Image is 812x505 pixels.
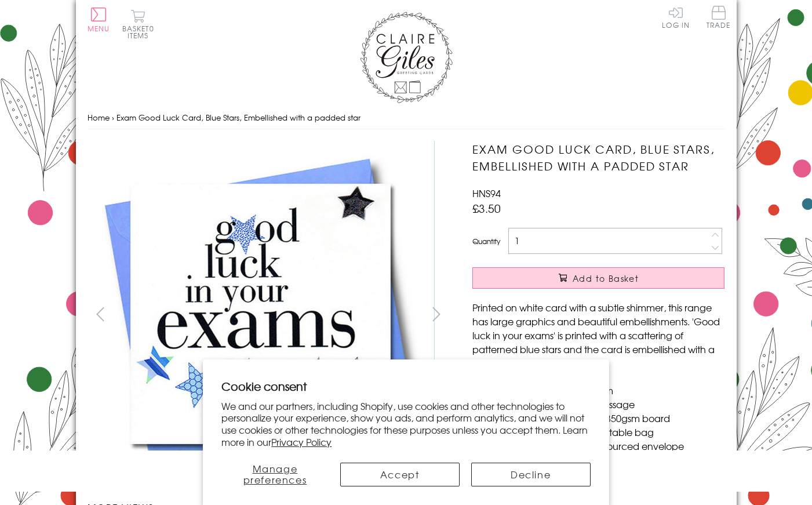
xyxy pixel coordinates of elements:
img: Claire Giles Greetings Cards [360,12,453,103]
button: Decline [471,463,591,486]
span: Add to Basket [573,273,639,284]
a: Home [88,112,110,123]
span: HNS94 [472,186,501,200]
h2: Cookie consent [221,378,591,394]
button: Manage preferences [221,463,328,486]
h1: Exam Good Luck Card, Blue Stars, Embellished with a padded star [472,141,724,175]
p: Printed on white card with a subtle shimmer, this range has large graphics and beautiful embellis... [472,300,724,370]
button: Accept [340,463,460,486]
img: Exam Good Luck Card, Blue Stars, Embellished with a padded star [87,141,435,488]
span: Manage preferences [243,462,307,486]
a: Trade [707,6,731,31]
button: Menu [88,8,110,32]
nav: breadcrumbs [88,106,725,130]
span: Menu [88,23,110,34]
span: Trade [707,6,731,28]
label: Quantity [472,236,500,246]
button: Basket0 items [122,9,154,39]
a: Privacy Policy [271,435,332,449]
span: £3.50 [472,200,501,216]
span: › [112,112,114,123]
button: next [423,301,449,327]
button: prev [88,301,114,327]
img: Exam Good Luck Card, Blue Stars, Embellished with a padded star [449,141,797,489]
a: Log In [662,6,690,28]
span: Exam Good Luck Card, Blue Stars, Embellished with a padded star [116,112,361,123]
button: Add to Basket [472,267,724,289]
span: 0 items [128,23,154,41]
p: We and our partners, including Shopify, use cookies and other technologies to personalize your ex... [221,400,591,448]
